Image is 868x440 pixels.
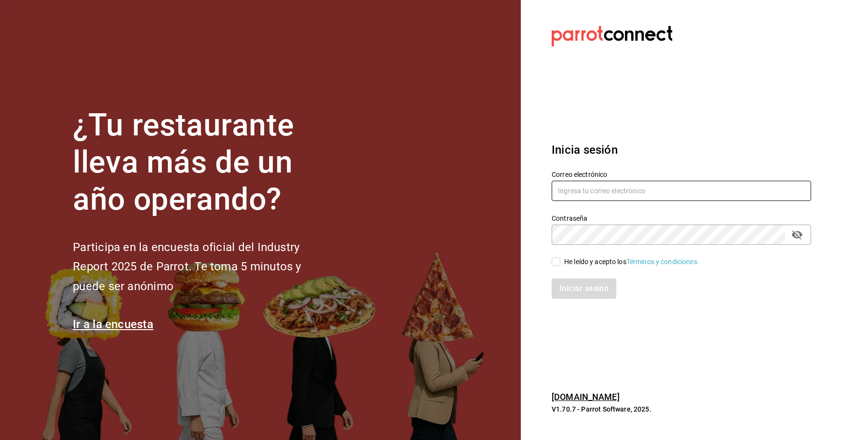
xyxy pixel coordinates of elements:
a: Ir a la encuesta [73,318,153,331]
label: Contraseña [552,215,811,222]
div: He leído y acepto los [564,257,699,267]
h1: ¿Tu restaurante lleva más de un año operando? [73,107,333,218]
a: Términos y condiciones. [626,258,699,266]
label: Correo electrónico [552,171,811,178]
h3: Inicia sesión [552,141,811,159]
a: [DOMAIN_NAME] [552,392,620,402]
button: passwordField [789,227,805,243]
h2: Participa en la encuesta oficial del Industry Report 2025 de Parrot. Te toma 5 minutos y puede se... [73,238,333,296]
p: V1.70.7 - Parrot Software, 2025. [552,404,811,414]
input: Ingresa tu correo electrónico [552,181,811,201]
